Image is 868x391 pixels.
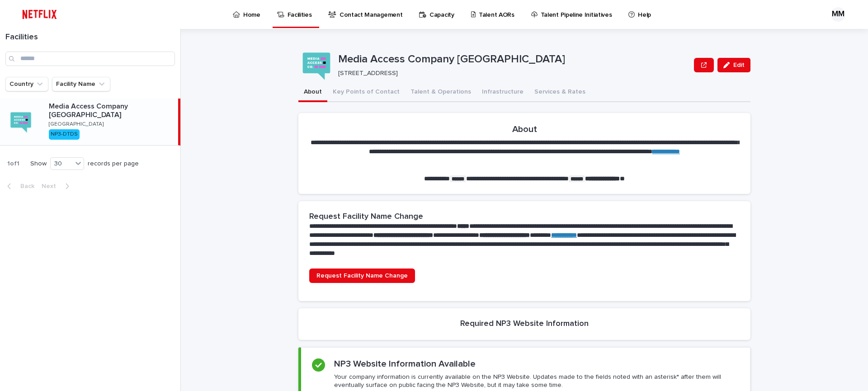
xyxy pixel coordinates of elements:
[327,83,405,102] button: Key Points of Contact
[717,58,750,72] button: Edit
[338,53,690,66] p: Media Access Company [GEOGRAPHIC_DATA]
[831,7,845,22] div: MM
[88,160,139,168] p: records per page
[15,183,34,189] span: Back
[733,62,745,68] span: Edit
[309,269,415,283] a: Request Facility Name Change
[49,102,175,119] p: Media Access Company [GEOGRAPHIC_DATA]
[316,273,408,279] span: Request Facility Name Change
[512,124,537,135] h2: About
[51,159,72,169] div: 30
[5,52,175,66] input: Search
[49,121,104,127] p: [GEOGRAPHIC_DATA]
[49,129,80,139] div: NP3-DTDS
[30,160,47,168] p: Show
[52,77,110,91] button: Facility Name
[18,5,61,24] img: ifQbXi3ZQGMSEF7WDB7W
[338,70,687,77] p: [STREET_ADDRESS]
[5,33,175,42] h1: Facilities
[334,373,739,389] p: Your company information is currently available on the NP3 Website. Updates made to the fields no...
[405,83,476,102] button: Talent & Operations
[529,83,591,102] button: Services & Rates
[38,182,76,190] button: Next
[460,319,589,329] h2: Required NP3 Website Information
[309,212,423,222] h2: Request Facility Name Change
[476,83,529,102] button: Infrastructure
[42,183,61,189] span: Next
[334,358,476,369] h2: NP3 Website Information Available
[298,83,327,102] button: About
[5,77,48,91] button: Country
